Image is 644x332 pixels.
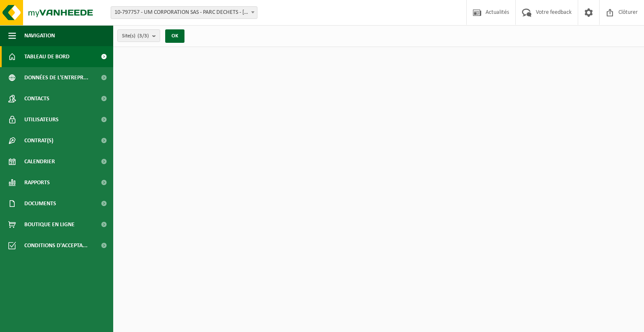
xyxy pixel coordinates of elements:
span: 10-797757 - UM CORPORATION SAS - PARC DECHETS - BIACHE ST VAAST [111,6,257,19]
span: Calendrier [24,151,55,172]
span: Contacts [24,88,49,109]
span: Rapports [24,172,50,193]
span: 10-797757 - UM CORPORATION SAS - PARC DECHETS - BIACHE ST VAAST [111,7,257,18]
button: OK [165,29,184,43]
span: Données de l'entrepr... [24,67,88,88]
span: Boutique en ligne [24,214,75,235]
span: Utilisateurs [24,109,59,130]
span: Contrat(s) [24,130,53,151]
span: Navigation [24,25,55,46]
button: Site(s)(3/3) [117,29,160,42]
span: Conditions d'accepta... [24,235,88,256]
span: Site(s) [122,30,149,42]
span: Documents [24,193,56,214]
span: Tableau de bord [24,46,70,67]
count: (3/3) [138,33,149,39]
